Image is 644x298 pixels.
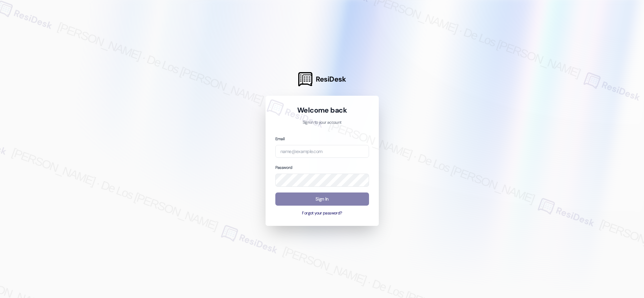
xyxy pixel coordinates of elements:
[275,165,293,170] label: Password
[275,145,369,158] input: name@example.com
[316,74,346,84] span: ResiDesk
[298,72,312,86] img: ResiDesk Logo
[275,192,369,206] button: Sign In
[275,106,369,115] h1: Welcome back
[275,120,369,126] p: Sign in to your account
[275,136,285,142] label: Email
[275,210,369,216] button: Forgot your password?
